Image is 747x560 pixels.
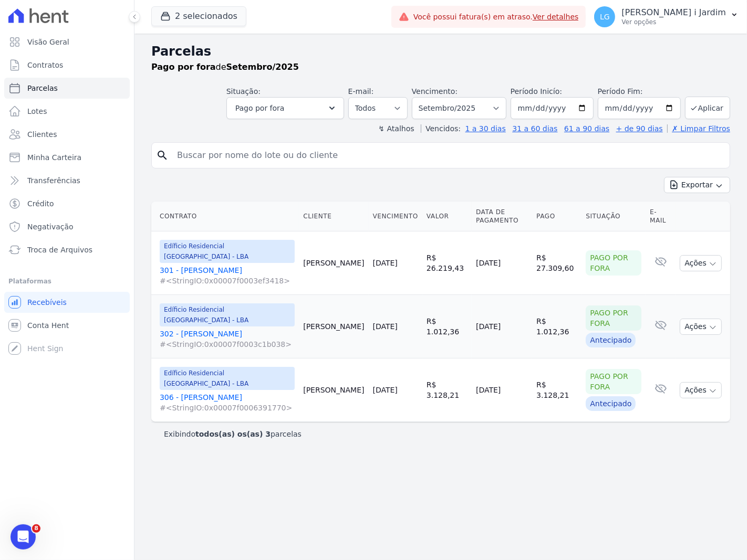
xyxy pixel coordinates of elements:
td: R$ 27.309,60 [532,231,582,295]
span: LG [600,13,610,20]
span: #<StringIO:0x00007f0006391770> [160,403,295,413]
a: + de 90 dias [616,124,663,133]
td: R$ 26.219,43 [422,231,472,295]
td: R$ 1.012,36 [422,295,472,358]
p: Exibindo parcelas [164,429,302,439]
td: [DATE] [472,295,532,358]
a: Conta Hent [4,315,130,336]
label: Vencimento: [412,87,458,96]
i: search [156,149,169,162]
label: Período Fim: [598,86,681,97]
label: Situação: [226,87,261,96]
span: #<StringIO:0x00007f0003c1b038> [160,339,295,350]
label: ↯ Atalhos [378,124,414,133]
button: Ações [680,319,722,335]
a: Minha Carteira [4,147,130,168]
span: Parcelas [27,83,58,93]
span: Transferências [27,175,80,186]
th: Vencimento [369,202,422,231]
span: Negativação [27,221,74,232]
h2: Parcelas [151,42,730,61]
div: Pago por fora [586,250,641,276]
a: Crédito [4,193,130,214]
span: Clientes [27,129,57,140]
td: [PERSON_NAME] [299,358,368,422]
button: LG [PERSON_NAME] i Jardim Ver opções [586,2,747,31]
a: Negativação [4,216,130,237]
button: Ações [680,382,722,398]
span: Crédito [27,198,54,209]
a: 302 - [PERSON_NAME]#<StringIO:0x00007f0003c1b038> [160,329,295,350]
label: Vencidos: [421,124,461,133]
th: E-mail [646,202,676,231]
span: Edíficio Residencial [GEOGRAPHIC_DATA] - LBA [160,367,295,390]
th: Contrato [151,202,299,231]
button: Ações [680,255,722,271]
a: Transferências [4,170,130,191]
button: 2 selecionados [151,6,246,26]
th: Cliente [299,202,368,231]
a: Lotes [4,101,130,122]
a: 306 - [PERSON_NAME]#<StringIO:0x00007f0006391770> [160,392,295,413]
td: R$ 3.128,21 [532,358,582,422]
a: Visão Geral [4,31,130,52]
th: Pago [532,202,582,231]
td: R$ 1.012,36 [532,295,582,358]
td: [DATE] [472,358,532,422]
th: Data de Pagamento [472,202,532,231]
strong: Setembro/2025 [226,62,299,72]
button: Exportar [664,177,730,193]
strong: Pago por fora [151,62,216,72]
td: [PERSON_NAME] [299,295,368,358]
span: Lotes [27,106,47,117]
p: de [151,61,299,73]
div: Antecipado [586,396,636,411]
b: todos(as) os(as) 3 [195,430,271,438]
th: Situação [582,202,646,231]
a: Recebíveis [4,292,130,313]
p: Ver opções [621,18,726,26]
button: Aplicar [685,97,730,119]
a: [DATE] [373,259,398,267]
a: 61 a 90 dias [564,124,609,133]
span: #<StringIO:0x00007f0003ef3418> [160,276,295,286]
td: R$ 3.128,21 [422,358,472,422]
span: Visão Geral [27,37,69,47]
td: [DATE] [472,231,532,295]
a: [DATE] [373,322,398,331]
input: Buscar por nome do lote ou do cliente [171,145,725,166]
span: Pago por fora [235,102,285,114]
th: Valor [422,202,472,231]
label: Período Inicío: [511,87,562,96]
span: Edíficio Residencial [GEOGRAPHIC_DATA] - LBA [160,303,295,326]
span: Troca de Arquivos [27,245,92,255]
a: 1 a 30 dias [465,124,506,133]
span: Conta Hent [27,320,69,331]
div: Plataformas [8,275,126,288]
div: Antecipado [586,333,636,347]
iframe: Intercom live chat [11,524,36,550]
span: Minha Carteira [27,152,81,163]
a: Parcelas [4,78,130,99]
span: Você possui fatura(s) em atraso. [413,12,579,23]
button: Pago por fora [226,97,344,119]
span: Recebíveis [27,297,67,308]
a: ✗ Limpar Filtros [667,124,730,133]
span: 8 [32,524,40,533]
a: 31 a 60 dias [512,124,557,133]
a: 301 - [PERSON_NAME]#<StringIO:0x00007f0003ef3418> [160,265,295,286]
a: Clientes [4,124,130,145]
span: Edíficio Residencial [GEOGRAPHIC_DATA] - LBA [160,240,295,263]
div: Pago por fora [586,369,641,394]
label: E-mail: [348,87,374,96]
a: [DATE] [373,386,398,394]
a: Troca de Arquivos [4,239,130,260]
a: Ver detalhes [533,13,579,21]
span: Contratos [27,60,63,70]
td: [PERSON_NAME] [299,231,368,295]
a: Contratos [4,55,130,76]
p: [PERSON_NAME] i Jardim [621,7,726,18]
div: Pago por fora [586,305,641,331]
